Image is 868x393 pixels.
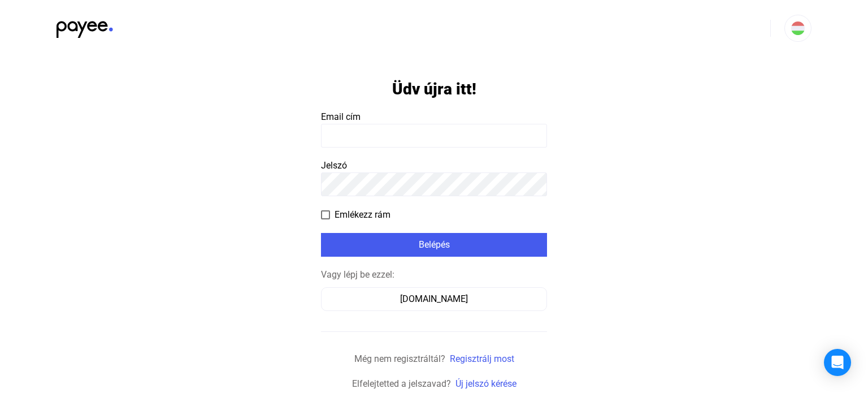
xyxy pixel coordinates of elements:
div: Belépés [324,238,544,252]
span: Még nem regisztráltál? [354,353,445,364]
span: Emlékezz rám [335,208,390,222]
a: Regisztrálj most [450,353,514,364]
div: [DOMAIN_NAME] [325,292,543,306]
span: Jelszó [321,160,347,171]
h1: Üdv újra itt! [392,79,476,99]
span: Email cím [321,111,361,122]
a: Új jelszó kérése [455,378,517,389]
button: [DOMAIN_NAME] [321,287,547,311]
button: HU [784,15,811,42]
img: HU [791,21,805,35]
a: [DOMAIN_NAME] [321,293,547,304]
div: Open Intercom Messenger [824,349,851,376]
span: Elfelejtetted a jelszavad? [352,378,451,389]
img: black-payee-blue-dot.svg [57,15,113,38]
button: Belépés [321,233,547,257]
div: Vagy lépj be ezzel: [321,268,547,282]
